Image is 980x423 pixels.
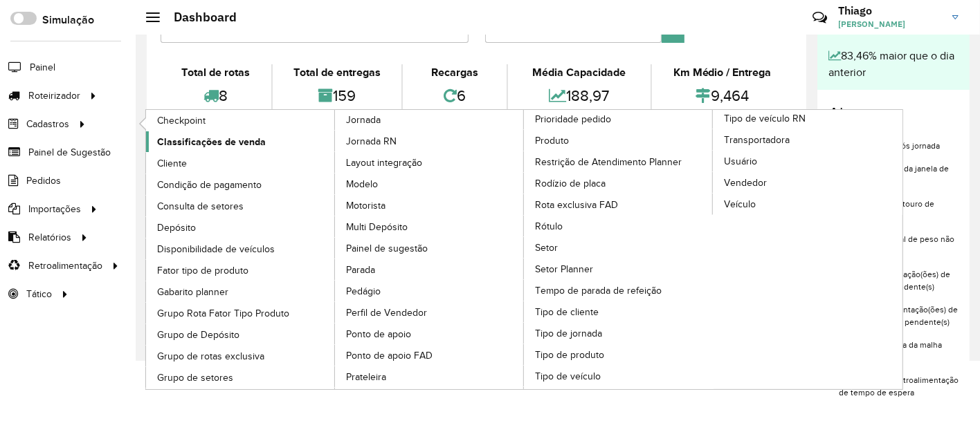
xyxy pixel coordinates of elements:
[346,305,427,320] span: Perfil de Vendedor
[535,262,593,276] span: Setor Planner
[724,197,756,211] span: Veículo
[535,112,611,126] span: Prioridade pedido
[335,152,525,173] a: Layout integração
[828,104,959,124] h4: Alertas
[406,64,503,81] div: Recargas
[535,219,563,234] span: Rótulo
[335,173,525,194] a: Modelo
[335,323,525,344] a: Ponto de apoio
[26,117,69,131] span: Cadastros
[346,198,385,213] span: Motorista
[157,220,196,235] span: Depósito
[838,18,942,30] span: [PERSON_NAME]
[28,145,111,160] span: Painel de Sugestão
[724,133,790,147] span: Transportadora
[713,194,902,214] a: Veículo
[655,64,789,81] div: Km Médio / Entrega
[146,110,336,131] a: Checkpoint
[655,81,789,111] div: 9,464
[524,344,714,365] a: Tipo de produto
[157,285,228,299] span: Gabarito planner
[146,110,525,389] a: Jornada
[346,241,428,256] span: Painel de sugestão
[524,301,714,322] a: Tipo de cliente
[535,176,606,191] span: Rodízio de placa
[838,4,942,17] h3: Thiago
[335,195,525,216] a: Motorista
[346,177,378,191] span: Modelo
[276,81,399,111] div: 159
[511,81,648,111] div: 188,97
[346,263,375,277] span: Parada
[26,287,52,301] span: Tático
[28,202,81,216] span: Importações
[524,237,714,258] a: Setor
[335,281,525,301] a: Pedágio
[346,134,397,149] span: Jornada RN
[335,259,525,280] a: Parada
[335,302,525,323] a: Perfil de Vendedor
[647,4,792,41] div: Críticas? Dúvidas? Elogios? Sugestões? Entre em contato conosco!
[335,345,525,366] a: Ponto de apoio FAD
[146,196,336,216] a: Consulta de setores
[164,81,268,111] div: 8
[157,349,264,364] span: Grupo de rotas exclusiva
[146,153,336,173] a: Cliente
[524,151,714,172] a: Restrição de Atendimento Planner
[164,64,268,81] div: Total de rotas
[406,81,503,111] div: 6
[346,348,433,363] span: Ponto de apoio FAD
[346,220,408,234] span: Multi Depósito
[511,64,648,81] div: Média Capacidade
[146,260,336,281] a: Fator tipo de produto
[146,346,336,366] a: Grupo de rotas exclusiva
[724,176,767,190] span: Vendedor
[157,328,239,342] span: Grupo de Depósito
[805,3,835,32] a: Contato Rápido
[146,174,336,195] a: Condição de pagamento
[535,305,599,319] span: Tipo de cliente
[828,48,959,81] div: 83,46% maior que o dia anterior
[157,306,289,321] span: Grupo Rota Fator Tipo Produto
[524,194,714,215] a: Rota exclusiva FAD
[146,238,336,259] a: Disponibilidade de veículos
[335,238,525,258] a: Painel de sugestão
[157,135,266,149] span: Classificações de venda
[724,154,757,169] span: Usuário
[713,172,902,193] a: Vendedor
[346,327,411,341] span: Ponto de apoio
[160,10,237,25] h2: Dashboard
[713,151,902,171] a: Usuário
[146,131,336,152] a: Classificações de venda
[346,284,381,299] span: Pedágio
[157,156,187,171] span: Cliente
[157,113,206,128] span: Checkpoint
[524,173,714,194] a: Rodízio de placa
[724,111,806,126] span: Tipo de veículo RN
[535,198,618,212] span: Rota exclusiva FAD
[524,110,902,389] a: Tipo de veículo RN
[157,263,248,278] span: Fator tipo de produto
[713,129,902,150] a: Transportadora
[146,324,336,345] a: Grupo de Depósito
[335,110,714,389] a: Prioridade pedido
[524,258,714,279] a: Setor Planner
[535,155,682,169] span: Restrição de Atendimento Planner
[535,133,569,148] span: Produto
[28,230,71,245] span: Relatórios
[28,88,80,103] span: Roteirizador
[157,199,244,214] span: Consulta de setores
[28,258,102,273] span: Retroalimentação
[535,283,662,298] span: Tempo de parada de refeição
[535,348,604,362] span: Tipo de produto
[535,326,602,341] span: Tipo de jornada
[335,131,525,151] a: Jornada RN
[146,303,336,323] a: Grupo Rota Fator Tipo Produto
[346,113,381,127] span: Jornada
[42,12,94,28] label: Simulação
[30,60,55,75] span: Painel
[157,178,262,192] span: Condição de pagamento
[524,323,714,344] a: Tipo de jornada
[335,216,525,237] a: Multi Depósito
[524,216,714,236] a: Rótulo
